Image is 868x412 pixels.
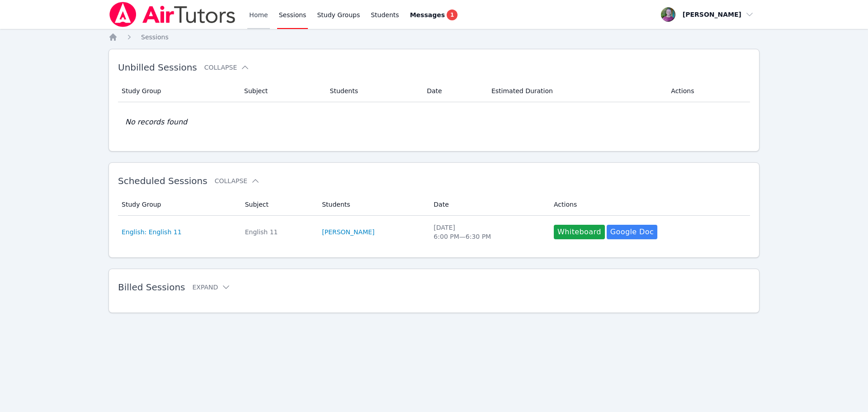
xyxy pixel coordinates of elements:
[245,227,311,237] div: English 11
[118,102,750,142] td: No records found
[118,216,750,248] tr: English: English 11English 11[PERSON_NAME][DATE]6:00 PM—6:30 PMWhiteboardGoogle Doc
[118,175,208,186] span: Scheduled Sessions
[215,176,260,185] button: Collapse
[192,283,231,292] button: Expand
[118,80,239,102] th: Study Group
[108,2,236,27] img: Air Tutors
[240,194,317,216] th: Subject
[141,33,169,42] a: Sessions
[118,282,185,293] span: Billed Sessions
[548,194,750,216] th: Actions
[554,225,605,239] button: Whiteboard
[118,194,240,216] th: Study Group
[325,80,422,102] th: Students
[141,33,169,41] span: Sessions
[421,80,486,102] th: Date
[447,9,458,20] span: 1
[428,194,548,216] th: Date
[486,80,665,102] th: Estimated Duration
[122,227,182,237] a: English: English 11
[316,194,428,216] th: Students
[204,63,250,72] button: Collapse
[108,33,759,42] nav: Breadcrumb
[434,223,543,241] div: [DATE] 6:00 PM — 6:30 PM
[322,227,374,237] a: [PERSON_NAME]
[410,10,445,19] span: Messages
[665,80,750,102] th: Actions
[607,225,657,239] a: Google Doc
[239,80,325,102] th: Subject
[118,62,197,73] span: Unbilled Sessions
